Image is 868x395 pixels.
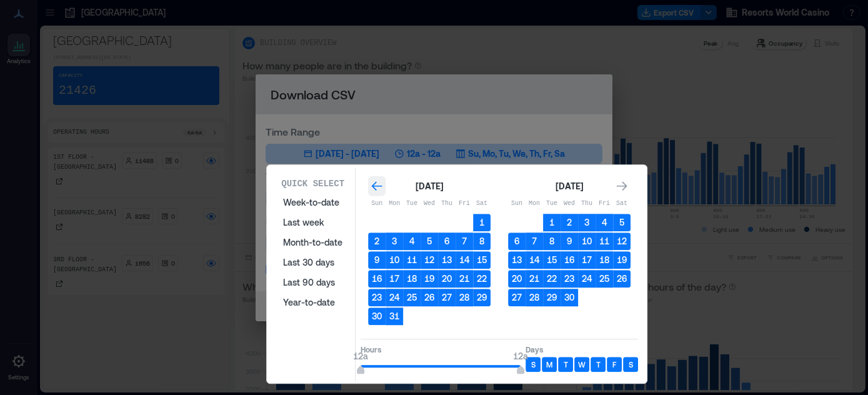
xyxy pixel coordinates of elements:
[508,270,526,287] button: 20
[438,289,456,306] button: 27
[613,195,631,212] th: Saturday
[546,359,552,369] p: M
[543,195,561,212] th: Tuesday
[386,251,403,269] button: 10
[368,232,386,250] button: 2
[281,177,344,190] p: Quick Select
[543,214,561,231] button: 1
[368,270,386,287] button: 16
[578,251,596,269] button: 17
[421,199,438,209] p: Wed
[403,270,421,287] button: 18
[612,359,616,369] p: F
[526,270,543,287] button: 21
[276,192,350,212] button: Week-to-date
[368,251,386,269] button: 9
[629,359,633,369] p: S
[276,292,350,312] button: Year-to-date
[473,195,491,212] th: Saturday
[473,251,491,269] button: 15
[561,232,578,250] button: 9
[508,251,526,269] button: 13
[438,270,456,287] button: 20
[456,195,473,212] th: Friday
[561,251,578,269] button: 16
[596,214,613,231] button: 4
[561,195,578,212] th: Wednesday
[596,232,613,250] button: 11
[543,251,561,269] button: 15
[508,195,526,212] th: Sunday
[473,232,491,250] button: 8
[578,199,596,209] p: Thu
[368,289,386,306] button: 23
[403,199,421,209] p: Tue
[403,251,421,269] button: 11
[368,307,386,325] button: 30
[456,232,473,250] button: 7
[578,195,596,212] th: Thursday
[508,289,526,306] button: 27
[613,270,631,287] button: 26
[526,289,543,306] button: 28
[438,232,456,250] button: 6
[456,199,473,209] p: Fri
[596,199,613,209] p: Fri
[276,212,350,232] button: Last week
[421,251,438,269] button: 12
[543,270,561,287] button: 22
[613,199,631,209] p: Sat
[526,195,543,212] th: Monday
[564,359,568,369] p: T
[561,289,578,306] button: 30
[531,359,536,369] p: S
[473,199,491,209] p: Sat
[508,199,526,209] p: Sun
[353,351,368,361] span: 12a
[421,232,438,250] button: 5
[578,232,596,250] button: 10
[613,214,631,231] button: 5
[361,344,521,354] p: Hours
[421,195,438,212] th: Wednesday
[276,252,350,272] button: Last 30 days
[368,199,386,209] p: Sun
[456,251,473,269] button: 14
[386,232,403,250] button: 3
[543,289,561,306] button: 29
[386,289,403,306] button: 24
[561,270,578,287] button: 23
[456,289,473,306] button: 28
[596,251,613,269] button: 18
[596,359,601,369] p: T
[403,232,421,250] button: 4
[386,270,403,287] button: 17
[438,195,456,212] th: Thursday
[526,251,543,269] button: 14
[578,359,586,369] p: W
[421,270,438,287] button: 19
[386,307,403,325] button: 31
[578,214,596,231] button: 3
[438,199,456,209] p: Thu
[526,232,543,250] button: 7
[276,232,350,252] button: Month-to-date
[552,179,587,194] div: [DATE]
[508,232,526,250] button: 6
[368,177,386,195] button: Go to previous month
[613,232,631,250] button: 12
[513,351,528,361] span: 12a
[456,270,473,287] button: 21
[276,272,350,292] button: Last 90 days
[613,251,631,269] button: 19
[403,289,421,306] button: 25
[438,251,456,269] button: 13
[543,199,561,209] p: Tue
[613,177,631,195] button: Go to next month
[368,195,386,212] th: Sunday
[561,214,578,231] button: 2
[386,199,403,209] p: Mon
[421,289,438,306] button: 26
[578,270,596,287] button: 24
[526,199,543,209] p: Mon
